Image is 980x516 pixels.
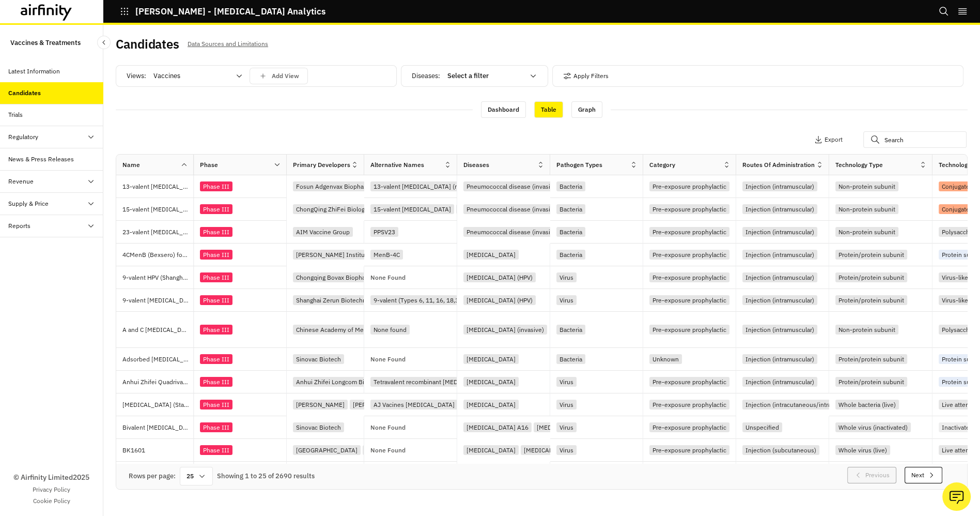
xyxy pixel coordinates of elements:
p: 9-valent [MEDICAL_DATA] [122,295,193,306]
p: © Airfinity Limited 2025 [13,472,89,483]
div: Phase III [200,354,232,364]
div: News & Press Releases [8,155,74,164]
div: [MEDICAL_DATA] [463,400,519,409]
div: Injection (intramuscular) [742,295,817,305]
div: Revenue [8,177,34,186]
div: Dashboard [481,101,526,118]
div: None found [370,325,410,335]
div: Unspecified [742,422,782,432]
div: Pre-exposure prophylactic [649,377,729,387]
div: Injection (intramuscular) [742,325,817,335]
div: Diseases : [412,68,543,84]
div: [MEDICAL_DATA] [521,445,576,455]
div: Regulatory [8,132,38,142]
a: Privacy Policy [33,485,70,494]
div: Views: [127,68,308,84]
div: Non-protein subunit [835,325,898,335]
p: Data Sources and Limitations [188,38,268,50]
div: Pre-exposure prophylactic [649,227,729,237]
div: Virus [556,400,577,409]
div: Pneumococcal disease (invasive) [463,227,562,237]
div: Pneumococcal disease (invasive) [463,204,562,214]
div: Non-protein subunit [835,227,898,237]
p: 23-valent [MEDICAL_DATA] ([PERSON_NAME]) [122,227,193,237]
div: Alternative Names [370,160,424,170]
div: [PERSON_NAME] Institute [293,250,374,260]
p: BK1601 [122,445,193,456]
button: Apply Filters [563,68,609,84]
div: Chongqing Bovax Biopharmaceutical [293,272,400,282]
div: [MEDICAL_DATA] [463,354,519,364]
div: Technology Type [835,160,883,170]
div: [PERSON_NAME] [293,400,348,409]
div: Virus [556,295,577,305]
div: Primary Developers [293,160,350,170]
div: Phase III [200,181,232,191]
div: Phase III [200,227,232,237]
div: [MEDICAL_DATA] [463,250,519,260]
div: Pre-exposure prophylactic [649,181,729,191]
div: Virus [556,445,577,455]
div: Injection (intramuscular) [742,227,817,237]
div: Phase III [200,250,232,260]
div: Whole virus (live) [835,445,890,455]
div: Supply & Price [8,199,49,208]
div: AJ Vacines [MEDICAL_DATA] [370,400,458,409]
div: Pre-exposure prophylactic [649,250,729,260]
div: Sinovac Biotech [293,422,344,432]
div: Whole virus (inactivated) [835,422,911,432]
input: Search [863,131,967,148]
div: Showing 1 to 25 of 2690 results [217,471,315,481]
div: Pre-exposure prophylactic [649,204,729,214]
div: Name [122,160,140,170]
button: Export [814,131,843,148]
div: 9-valent (Types 6, 11, 16, 18,31,33,45,52 and 58) [MEDICAL_DATA] - Shanghai Zerun Biotechnology [370,295,656,305]
div: Chinese Academy of Medical Sciences [293,325,407,335]
p: None Found [370,447,406,453]
p: Vaccines & Treatments [10,33,81,52]
div: Bacteria [556,325,585,335]
p: Add View [272,72,299,80]
div: Injection (intramuscular) [742,377,817,387]
div: ChongQing ZhiFei Biological Products [293,204,403,214]
div: Pre-exposure prophylactic [649,400,729,409]
div: Tetravalent recombinant [MEDICAL_DATA] vaccine (Pichia pastoris) [370,377,564,387]
div: Unknown [649,354,682,364]
div: 13-valent [MEDICAL_DATA] (multivalent conjugate) [370,181,520,191]
div: Pneumococcal disease (invasive) [463,181,562,191]
p: None Found [370,356,406,362]
div: Injection (intramuscular) [742,354,817,364]
div: Phase III [200,204,232,214]
div: Bacteria [556,250,585,260]
div: [GEOGRAPHIC_DATA] [293,445,361,455]
p: Anhui Zhifei Quadrivalent Recombinant [MEDICAL_DATA] Vaccine [122,377,193,387]
div: Trials [8,110,23,119]
div: Latest Information [8,67,60,76]
div: Diseases [463,160,489,170]
div: Conjugated [939,181,976,191]
div: Phase [200,160,218,170]
p: Adsorbed [MEDICAL_DATA] [122,354,193,365]
div: Injection (intramuscular) [742,204,817,214]
p: Bivalent [MEDICAL_DATA] inactivated vaccine (Sinovac) [122,422,193,433]
div: Anhui Zhifei Longcom Biopharmaceutical [293,377,413,387]
div: Reports [8,221,30,231]
div: Phase III [200,445,232,455]
p: [MEDICAL_DATA] (Statens) [122,400,193,410]
div: [MEDICAL_DATA] A16 [463,422,532,432]
h2: Candidates [116,37,179,52]
p: 9-valent HPV (Shanghai Bovax Biotechnology) [122,272,193,283]
div: [MEDICAL_DATA] (HPV) [463,295,536,305]
a: Cookie Policy [33,496,70,506]
div: Non-protein subunit [835,204,898,214]
button: Next [905,467,942,483]
div: Virus [556,272,577,282]
div: Phase III [200,377,232,387]
div: Whole bacteria (live) [835,400,899,409]
div: 25 [180,467,213,485]
div: Virus [556,422,577,432]
div: The Research Foundation for Microbial Diseases of [GEOGRAPHIC_DATA] (BIKEN) [363,445,599,455]
div: Conjugated [939,204,976,214]
div: [MEDICAL_DATA] [463,377,519,387]
div: Rows per page: [129,471,176,481]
